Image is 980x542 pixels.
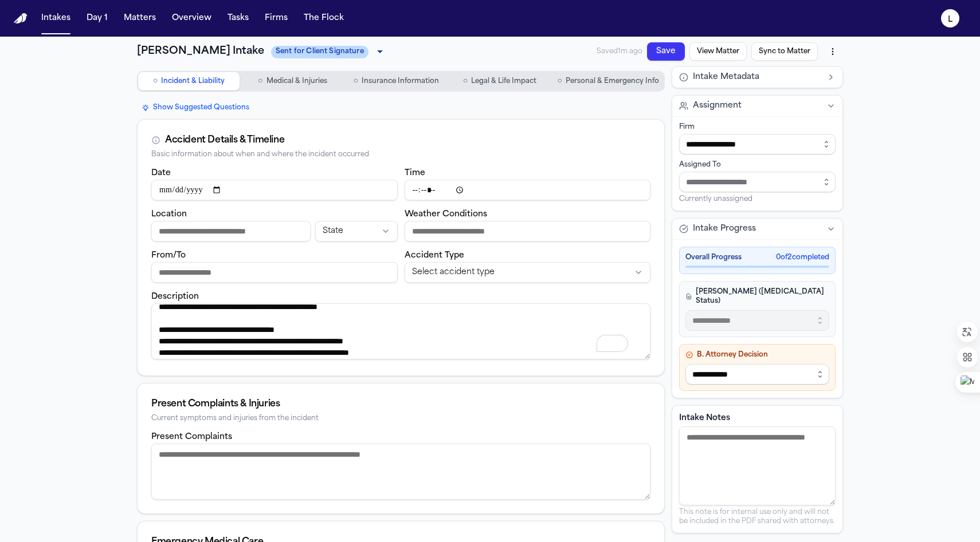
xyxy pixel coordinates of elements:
[647,42,685,61] button: Save
[14,13,28,24] a: Home
[679,160,836,169] div: Assigned To
[151,262,398,283] input: From/To destination
[449,72,551,90] button: Go to Legal & Life Impact
[14,13,28,24] img: Finch Logo
[405,251,464,260] label: Accident Type
[751,42,818,61] button: Sync to Matter
[151,221,311,242] input: Incident location
[266,77,327,86] span: Medical & Injuries
[471,77,536,86] span: Legal & Life Impact
[151,397,650,411] div: Present Complaints & Injuries
[82,8,112,29] button: Day 1
[566,77,659,86] span: Personal & Emergency Info
[151,444,650,500] textarea: Present complaints
[353,76,358,87] span: ○
[693,100,742,112] span: Assignment
[679,122,836,132] div: Firm
[137,101,254,114] button: Show Suggested Questions
[151,414,650,423] div: Current symptoms and injuries from the incident
[271,43,387,60] div: Update intake status
[679,508,836,526] p: This note is for internal use only and will not be included in the PDF shared with attorneys.
[161,77,225,86] span: Incident & Liability
[151,303,650,359] textarea: To enrich screen reader interactions, please activate Accessibility in Grammarly extension settings
[693,223,756,235] span: Intake Progress
[362,77,439,86] span: Insurance Information
[137,43,264,60] h1: [PERSON_NAME] Intake
[151,180,398,200] input: Incident date
[151,292,199,301] label: Description
[153,76,158,87] span: ○
[685,287,829,306] h4: [PERSON_NAME] ([MEDICAL_DATA] Status)
[679,195,752,204] span: Currently unassigned
[151,151,650,159] div: Basic information about when and where the incident occurred
[165,133,284,147] div: Accident Details & Timeline
[672,67,842,88] button: Intake Metadata
[405,169,425,177] label: Time
[119,8,160,29] button: Matters
[271,46,369,58] span: Sent for Client Signature
[258,76,262,87] span: ○
[151,210,187,219] label: Location
[151,433,232,441] label: Present Complaints
[679,172,836,192] input: Assign to staff member
[679,413,836,424] label: Intake Notes
[151,169,171,177] label: Date
[405,221,651,242] input: Weather conditions
[260,8,292,29] button: Firms
[689,42,747,61] button: View Matter
[151,251,186,260] label: From/To
[693,72,759,83] span: Intake Metadata
[685,350,829,359] h4: B. Attorney Decision
[37,8,75,29] button: Intakes
[242,72,343,90] button: Go to Medical & Injuries
[822,41,843,62] button: More actions
[672,96,842,116] button: Assignment
[315,221,397,242] button: Incident state
[299,8,348,29] button: The Flock
[558,76,562,87] span: ○
[672,219,842,239] button: Intake Progress
[167,8,216,29] button: Overview
[405,180,651,200] input: Incident time
[223,8,253,29] button: Tasks
[138,72,240,90] button: Go to Incident & Liability
[463,76,468,87] span: ○
[679,134,836,155] input: Select firm
[553,72,664,90] button: Go to Personal & Emergency Info
[776,253,829,262] span: 0 of 2 completed
[405,210,487,219] label: Weather Conditions
[597,47,642,56] span: Saved 1m ago
[679,426,836,505] textarea: Intake notes
[685,253,742,262] span: Overall Progress
[346,72,447,90] button: Go to Insurance Information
